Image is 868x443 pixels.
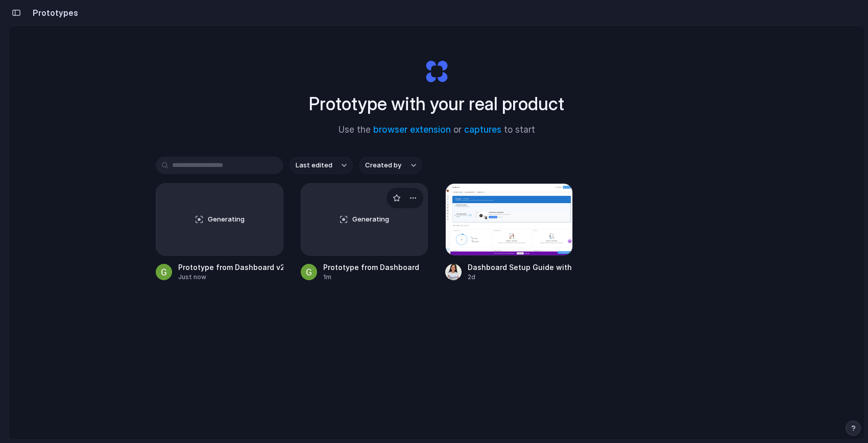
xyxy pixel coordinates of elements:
[365,160,401,170] span: Created by
[323,262,419,273] div: Prototype from Dashboard
[359,157,422,174] button: Created by
[352,214,389,225] span: Generating
[309,90,564,117] h1: Prototype with your real product
[373,125,451,135] a: browser extension
[468,273,573,282] div: 2d
[156,183,283,282] a: GeneratingPrototype from Dashboard v2Just now
[464,125,501,135] a: captures
[290,157,353,174] button: Last edited
[178,273,283,282] div: Just now
[29,7,78,19] h2: Prototypes
[468,262,573,273] div: Dashboard Setup Guide with Payment Learning Module
[296,160,332,170] span: Last edited
[323,273,419,282] div: 1m
[445,183,573,282] a: Dashboard Setup Guide with Payment Learning ModuleDashboard Setup Guide with Payment Learning Mod...
[178,262,283,273] div: Prototype from Dashboard v2
[339,124,535,137] span: Use the or to start
[301,183,428,282] a: GeneratingPrototype from Dashboard1m
[208,214,245,225] span: Generating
